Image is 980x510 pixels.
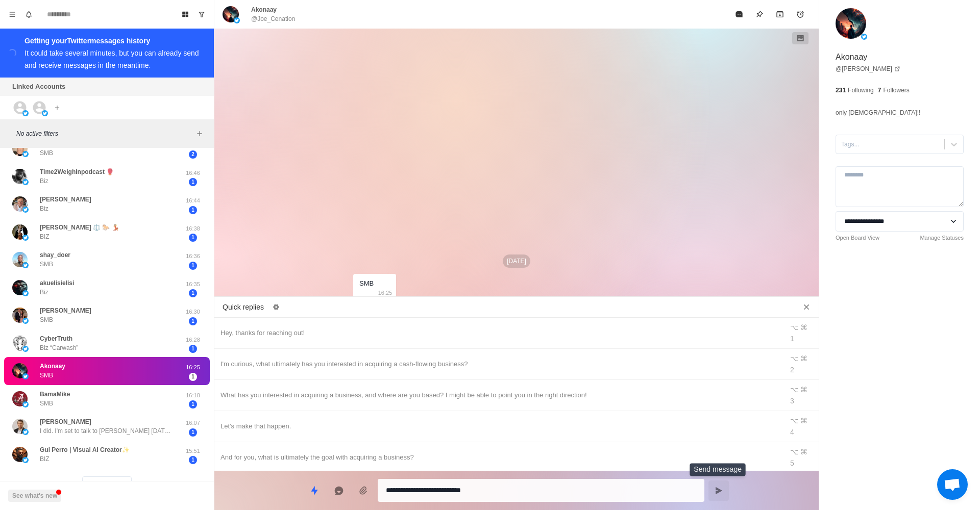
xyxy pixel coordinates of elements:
[353,480,374,501] button: Add media
[790,384,813,406] div: ⌥ ⌘ 3
[180,391,206,400] p: 16:18
[20,6,37,22] button: Notifications
[12,224,28,240] img: picture
[22,401,29,407] img: picture
[40,445,130,454] p: Gui Perro | Visual AI Creator✨
[836,107,920,118] p: only [DEMOGRAPHIC_DATA]!!
[790,353,813,375] div: ⌥ ⌘ 2
[40,250,70,260] p: shay_doer
[40,417,91,426] p: [PERSON_NAME]
[848,86,874,95] p: Following
[180,336,206,344] p: 16:28
[189,289,197,297] span: 1
[729,4,749,24] button: Mark as read
[8,490,61,502] button: See what's new
[40,343,78,352] p: Biz “Carwash”
[189,178,197,186] span: 1
[790,322,813,344] div: ⌥ ⌘ 1
[12,308,28,323] img: picture
[189,234,197,242] span: 1
[40,315,53,324] p: SMB
[40,371,53,380] p: SMB
[12,82,65,92] p: Linked Accounts
[790,446,813,469] div: ⌥ ⌘ 5
[177,6,193,22] button: Board View
[12,447,28,462] img: picture
[883,86,909,95] p: Followers
[251,5,277,14] p: Akonaay
[180,169,206,177] p: 16:46
[40,426,173,436] p: I did. I'm set to talk to [PERSON_NAME] [DATE], thanks
[329,480,349,501] button: Reply with AI
[22,179,29,185] img: picture
[40,454,50,464] p: BIZ
[180,308,206,316] p: 16:30
[180,419,206,427] p: 16:07
[12,419,28,434] img: picture
[22,110,29,116] img: picture
[180,447,206,455] p: 15:51
[220,359,777,370] div: I'm curious, what ultimately has you interested in acquiring a cash-flowing business?
[12,363,28,378] img: picture
[40,204,48,213] p: Biz
[40,167,114,176] p: Time2WeighInpodcast 🥊
[836,64,900,73] a: @[PERSON_NAME]
[304,480,325,501] button: Quick replies
[937,469,968,500] a: Open chat
[22,207,29,213] img: picture
[22,262,29,268] img: picture
[40,334,72,343] p: CyberTruth
[220,452,777,463] div: And for you, what is ultimately the goal with acquiring a business?
[189,456,197,464] span: 1
[22,346,29,352] img: picture
[24,49,199,69] div: It could take several minutes, but you can already send and receive messages in the meantime.
[40,223,119,232] p: [PERSON_NAME] ⚖️ 🐎 💃
[40,260,53,269] p: SMB
[878,86,881,95] p: 7
[12,169,28,184] img: picture
[12,252,28,267] img: picture
[12,141,28,156] img: picture
[12,336,28,351] img: picture
[189,373,197,381] span: 1
[180,363,206,372] p: 16:25
[836,51,867,63] p: Akonaay
[40,176,48,186] p: Biz
[16,129,193,138] p: No active filters
[223,302,264,313] p: Quick replies
[220,327,777,339] div: Hey, thanks for reaching out!
[836,234,879,242] a: Open Board View
[268,299,284,315] button: Edit quick replies
[22,318,29,324] img: picture
[40,362,65,371] p: Akonaay
[189,400,197,409] span: 1
[861,34,867,40] img: picture
[189,150,197,159] span: 2
[180,196,206,205] p: 16:44
[836,86,846,95] p: 231
[22,373,29,379] img: picture
[251,14,295,23] p: @Joe_Cenation
[359,278,374,289] div: SMB
[193,6,210,22] button: Show unread conversations
[220,421,777,432] div: Let's make that happen.
[40,195,91,204] p: [PERSON_NAME]
[189,428,197,437] span: 1
[82,476,132,493] button: Load more
[42,110,48,116] img: picture
[22,235,29,241] img: picture
[189,345,197,353] span: 1
[378,287,393,298] p: 16:25
[24,35,202,47] div: Getting your Twitter messages history
[51,101,63,114] button: Add account
[193,127,206,140] button: Add filters
[770,4,790,24] button: Archive
[12,391,28,406] img: picture
[40,232,50,241] p: BIZ
[180,280,206,289] p: 16:35
[223,6,239,22] img: picture
[40,399,53,408] p: SMB
[503,254,530,268] p: [DATE]
[40,390,70,399] p: BamaMike
[189,206,197,214] span: 1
